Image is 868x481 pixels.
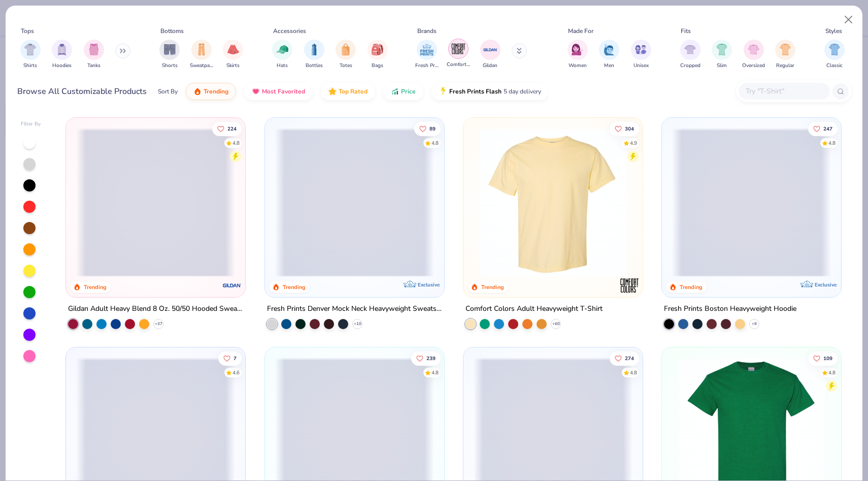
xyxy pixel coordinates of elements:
[87,62,101,70] span: Tanks
[745,85,823,97] input: Try "T-Shirt"
[159,40,180,70] button: filter button
[483,42,498,57] img: Gildan Image
[155,321,162,327] span: + 37
[415,62,439,70] span: Fresh Prints
[222,275,243,296] img: Gildan logo
[414,121,440,136] button: Like
[716,44,727,55] img: Slim Image
[84,40,104,70] div: filter for Tanks
[823,356,832,361] span: 109
[717,62,727,70] span: Slim
[839,10,858,29] button: Close
[610,351,639,366] button: Like
[340,44,351,55] img: Totes Image
[480,40,500,70] button: filter button
[504,86,541,98] span: 5 day delivery
[604,44,615,55] img: Men Image
[449,87,502,95] span: Fresh Prints Flash
[824,40,845,70] div: filter for Classic
[712,40,732,70] button: filter button
[20,40,41,70] button: filter button
[419,42,435,57] img: Fresh Prints Image
[775,40,795,70] button: filter button
[328,87,337,95] img: TopRated.gif
[190,40,213,70] div: filter for Sweatpants
[20,40,41,70] div: filter for Shirts
[417,26,437,36] div: Brands
[828,139,836,147] div: 4.8
[353,321,361,327] span: + 10
[712,40,732,70] div: filter for Slim
[212,121,242,136] button: Like
[808,121,838,136] button: Like
[227,126,237,131] span: 224
[52,40,72,70] div: filter for Hoodies
[625,126,634,131] span: 304
[752,321,757,327] span: + 9
[632,128,791,277] img: e55d29c3-c55d-459c-bfd9-9b1c499ab3c6
[304,40,324,70] button: filter button
[190,40,213,70] button: filter button
[160,26,184,36] div: Bottoms
[196,44,207,55] img: Sweatpants Image
[780,44,791,55] img: Regular Image
[619,275,640,296] img: Comfort Colors logo
[267,303,442,315] div: Fresh Prints Denver Mock Neck Heavyweight Sweatshirt
[244,83,313,100] button: Most Favorited
[277,44,288,55] img: Hats Image
[401,87,416,95] span: Price
[21,120,41,128] div: Filter By
[309,44,320,55] img: Bottles Image
[680,40,700,70] div: filter for Cropped
[474,128,632,277] img: 029b8af0-80e6-406f-9fdc-fdf898547912
[186,83,236,100] button: Trending
[630,369,637,377] div: 4.8
[742,40,765,70] button: filter button
[826,62,843,70] span: Classic
[680,40,700,70] button: filter button
[372,62,383,70] span: Bags
[439,87,447,95] img: flash.gif
[304,40,324,70] div: filter for Bottles
[226,62,240,70] span: Skirts
[52,62,72,70] span: Hoodies
[483,62,497,70] span: Gildan
[680,62,700,70] span: Cropped
[190,62,213,70] span: Sweatpants
[159,40,180,70] div: filter for Shorts
[552,321,559,327] span: + 60
[599,40,619,70] button: filter button
[451,41,466,56] img: Comfort Colors Image
[306,62,323,70] span: Bottles
[233,356,237,361] span: 7
[599,40,619,70] div: filter for Men
[431,83,549,100] button: Fresh Prints Flash5 day delivery
[447,39,470,69] div: filter for Comfort Colors
[567,40,588,70] div: filter for Women
[232,369,240,377] div: 4.6
[447,40,470,70] button: filter button
[776,62,794,70] span: Regular
[631,40,651,70] button: filter button
[684,44,696,55] img: Cropped Image
[447,61,470,69] span: Comfort Colors
[431,369,438,377] div: 4.8
[604,62,614,70] span: Men
[223,40,243,70] button: filter button
[625,356,634,361] span: 274
[465,303,603,315] div: Comfort Colors Adult Heavyweight T-Shirt
[340,62,352,70] span: Totes
[823,126,832,131] span: 247
[164,44,176,55] img: Shorts Image
[411,351,440,366] button: Like
[815,281,837,288] span: Exclusive
[742,62,765,70] span: Oversized
[630,139,637,147] div: 4.9
[808,351,838,366] button: Like
[610,121,639,136] button: Like
[193,87,202,95] img: trending.gif
[227,44,239,55] img: Skirts Image
[336,40,356,70] button: filter button
[418,281,440,288] span: Exclusive
[218,351,242,366] button: Like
